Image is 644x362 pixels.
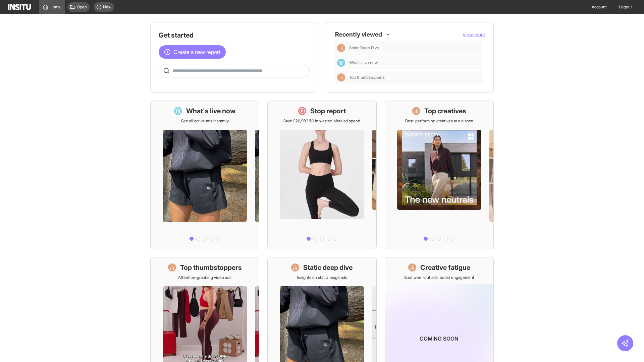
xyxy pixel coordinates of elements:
[180,263,242,272] h1: Top thumbstoppers
[349,45,379,51] span: Static Deep Dive
[349,60,480,65] span: What's live now
[463,31,485,38] button: View more
[159,31,310,40] h1: Get started
[173,48,220,56] span: Create a new report
[385,101,494,249] a: Top creativesBest-performing creatives at a glance
[159,45,226,59] button: Create a new report
[150,101,259,249] a: What's live nowSee all active ads instantly
[337,59,345,67] div: Dashboard
[303,263,353,272] h1: Static deep dive
[463,32,485,37] span: View more
[349,60,378,65] span: What's live now
[181,118,229,124] p: See all active ads instantly
[267,101,376,249] a: Stop reportSave £20,982.50 in wasted Meta ad spend
[186,106,236,116] h1: What's live now
[297,275,347,280] p: Insights on static image ads
[50,4,61,10] span: Home
[283,118,360,124] p: Save £20,982.50 in wasted Meta ad spend
[405,118,473,124] p: Best-performing creatives at a glance
[337,73,345,81] div: Insights
[349,75,385,80] span: Top thumbstoppers
[349,75,480,80] span: Top thumbstoppers
[8,4,31,10] img: Logo
[178,275,231,280] p: Attention-grabbing video ads
[424,106,466,116] h1: Top creatives
[349,45,480,51] span: Static Deep Dive
[103,4,111,10] span: New
[337,44,345,52] div: Insights
[310,106,346,116] h1: Stop report
[77,4,87,10] span: Open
